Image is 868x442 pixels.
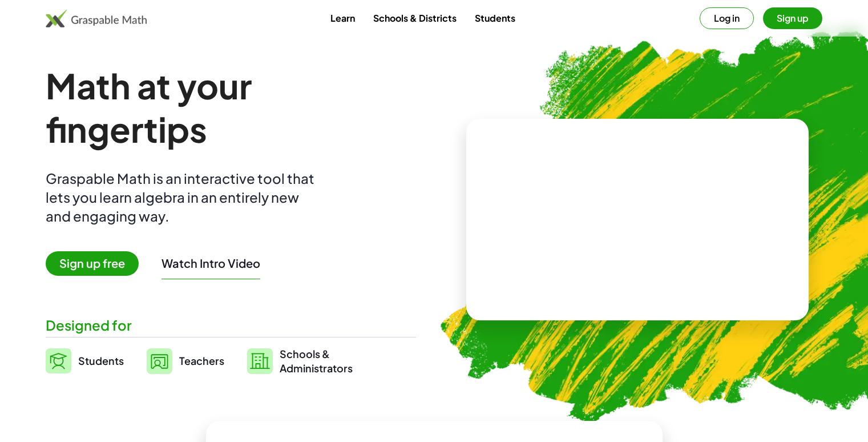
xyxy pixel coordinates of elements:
button: Log in [700,7,754,29]
img: svg%3e [247,348,273,374]
button: Watch Intro Video [162,256,260,271]
span: Schools & Administrators [280,347,353,375]
a: Students [466,7,524,29]
a: Schools & Districts [364,7,466,29]
button: Sign up [763,7,822,29]
div: Graspable Math is an interactive tool that lets you learn algebra in an entirely new and engaging... [46,169,320,226]
img: svg%3e [147,348,172,374]
a: Learn [321,7,364,29]
video: What is this? This is dynamic math notation. Dynamic math notation plays a central role in how Gr... [552,177,723,263]
a: Schools &Administrators [247,347,353,375]
span: Sign up free [46,251,139,276]
h1: Math at your fingertips [46,64,409,151]
div: Designed for [46,316,416,335]
span: Students [78,354,124,367]
a: Students [46,347,124,375]
span: Teachers [179,354,224,367]
a: Teachers [147,347,224,375]
img: svg%3e [46,348,71,373]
